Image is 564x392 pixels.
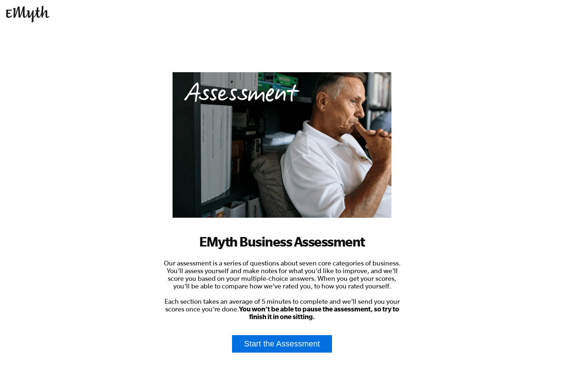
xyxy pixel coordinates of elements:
[239,305,399,320] strong: You won’t be able to pause the assessment, so try to finish it in one sitting.
[528,357,564,392] iframe: Chat Widget
[164,259,401,321] span: Our assessment is a series of questions about seven core categories of business. You’ll assess yo...
[6,6,50,23] img: EMyth
[173,72,391,218] img: business-systems-assessment
[528,357,564,392] div: Widget chat
[232,335,332,353] a: Start the Assessment
[162,233,402,249] h1: EMyth Business Assessment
